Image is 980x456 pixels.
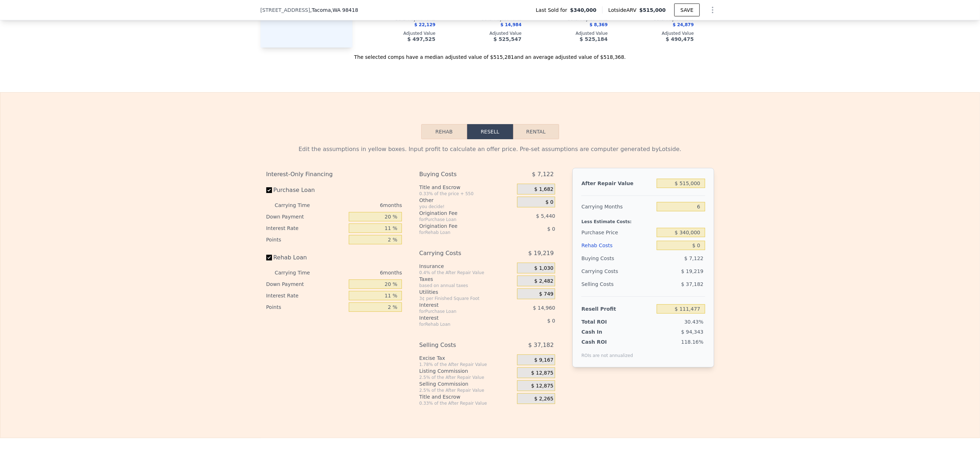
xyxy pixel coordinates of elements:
div: Resell Profit [581,302,654,315]
span: $515,000 [639,7,666,13]
div: 6 months [324,199,402,211]
div: Adjusted Value [447,30,522,36]
span: $ 22,129 [414,22,436,27]
div: Excise Tax [419,354,514,362]
span: , WA 98418 [331,7,358,13]
div: Carrying Months [581,200,654,213]
span: $ 7,122 [532,168,554,181]
div: 2.5% of the After Repair Value [419,375,514,380]
div: 0.4% of the After Repair Value [419,270,514,276]
span: $ 8,369 [590,22,608,27]
div: 6 months [324,267,402,278]
div: Buying Costs [419,168,499,181]
div: Interest [419,314,499,321]
div: Selling Commission [419,380,514,387]
div: Adjusted Value [361,30,436,36]
span: $ 0 [545,199,553,206]
div: Carrying Time [275,267,322,278]
div: 3¢ per Finished Square Foot [419,296,514,301]
div: Purchase Price [581,226,654,239]
div: Adjusted Value [533,30,608,36]
div: Title and Escrow [419,184,514,191]
label: Rehab Loan [266,251,346,264]
div: Other [419,197,514,204]
span: $ 1,682 [534,186,553,193]
label: Purchase Loan [266,184,346,197]
span: $ 94,343 [681,329,703,335]
div: for Purchase Loan [419,217,499,222]
div: for Purchase Loan [419,309,499,314]
button: Resell [467,124,513,139]
span: 30.43% [684,319,703,325]
span: $ 12,875 [531,370,553,376]
span: $ 37,182 [681,281,703,287]
div: Title and Escrow [419,393,514,400]
span: Lotside ARV [608,6,639,14]
div: Down Payment [266,278,346,290]
div: Carrying Costs [581,265,626,278]
div: Rehab Costs [581,239,654,252]
span: 118.16% [681,339,703,345]
span: $ 525,547 [493,36,521,42]
div: Listing Commission [419,367,514,375]
span: $ 1,030 [534,265,553,272]
div: Buying Costs [581,252,654,265]
span: $ 0 [547,318,555,324]
span: $ 2,265 [534,396,553,402]
button: Rehab [421,124,467,139]
div: The selected comps have a median adjusted value of $515,281 and an average adjusted value of $518... [261,48,720,61]
span: $ 24,879 [673,22,694,27]
span: , Tacoma [310,6,358,14]
div: Interest [419,301,499,309]
div: Taxes [419,276,514,283]
div: Less Estimate Costs: [581,213,705,226]
div: Origination Fee [419,222,499,230]
div: Utilities [419,288,514,296]
div: Adjusted Value [619,30,694,36]
div: Insurance [419,263,514,270]
div: Edit the assumptions in yellow boxes. Input profit to calculate an offer price. Pre-set assumptio... [266,145,714,154]
div: After Repair Value [581,177,654,190]
span: Last Sold for [536,6,570,14]
span: $ 5,440 [536,213,555,219]
span: $ 19,219 [528,247,554,260]
span: $ 2,482 [534,278,553,285]
div: Cash ROI [581,338,633,345]
span: $ 37,182 [528,339,554,352]
div: Carrying Costs [419,247,499,260]
div: Adjusted Value [705,30,780,36]
div: for Rehab Loan [419,230,499,235]
button: Show Options [705,3,720,17]
div: 0.33% of the price + 550 [419,191,514,197]
span: $ 9,167 [534,357,553,363]
div: 0.33% of the After Repair Value [419,400,514,406]
span: $ 19,219 [681,268,703,274]
div: for Rehab Loan [419,321,499,327]
div: Total ROI [581,318,626,325]
div: Down Payment [266,211,346,222]
div: ROIs are not annualized [581,345,633,358]
span: [STREET_ADDRESS] [261,6,310,14]
div: 2.5% of the After Repair Value [419,387,514,393]
div: Interest Rate [266,222,346,234]
input: Purchase Loan [266,187,272,193]
span: $ 0 [547,226,555,232]
span: $ 749 [539,291,553,297]
div: Interest-Only Financing [266,168,402,181]
span: $ 7,122 [684,255,703,261]
span: $ 14,984 [501,22,522,27]
div: 1.78% of the After Repair Value [419,362,514,367]
div: Cash In [581,328,626,335]
div: you decide! [419,204,514,210]
div: Origination Fee [419,210,499,217]
span: $340,000 [570,6,597,14]
div: based on annual taxes [419,283,514,288]
div: Points [266,301,346,313]
span: $ 12,875 [531,383,553,389]
span: $ 490,475 [666,36,694,42]
button: SAVE [674,4,699,17]
span: $ 497,525 [407,36,435,42]
span: $ 525,184 [580,36,608,42]
div: Carrying Time [275,199,322,211]
span: $ 14,960 [533,305,555,311]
